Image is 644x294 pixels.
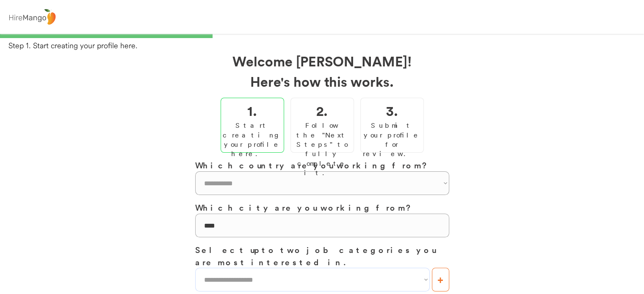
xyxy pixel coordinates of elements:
[432,268,449,291] button: +
[363,121,421,159] div: Submit your profile for review.
[195,159,449,171] h3: Which country are you working from?
[195,244,449,268] h3: Select up to two job categories you are most interested in.
[316,100,328,121] h2: 2.
[2,34,642,38] div: 33%
[195,201,449,214] h3: Which city are you working from?
[8,40,644,51] div: Step 1. Start creating your profile here.
[6,7,58,27] img: logo%20-%20hiremango%20gray.png
[386,100,398,121] h2: 3.
[223,121,282,159] div: Start creating your profile here.
[195,51,449,91] h2: Welcome [PERSON_NAME]! Here's how this works.
[293,121,351,177] div: Follow the "Next Steps" to fully complete it.
[247,100,257,121] h2: 1.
